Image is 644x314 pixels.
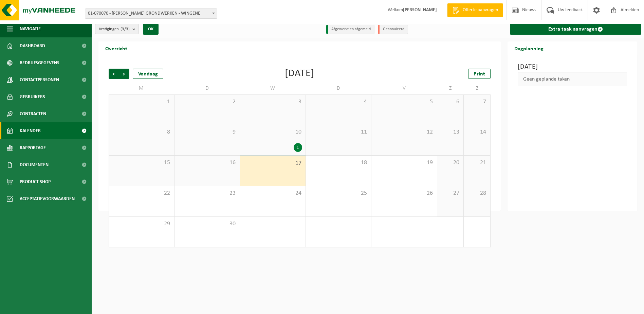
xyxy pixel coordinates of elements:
[243,98,302,106] span: 3
[98,41,134,55] h2: Overzicht
[467,128,487,136] span: 14
[112,159,171,167] span: 15
[467,159,487,167] span: 21
[306,82,372,94] td: D
[461,7,500,14] span: Offerte aanvragen
[178,128,237,136] span: 9
[441,98,460,106] span: 6
[143,24,159,35] button: OK
[121,27,130,31] count: (3/3)
[20,54,59,71] span: Bedrijfsgegevens
[447,3,503,17] a: Offerte aanvragen
[99,24,130,34] span: Vestigingen
[309,128,368,136] span: 11
[467,190,487,197] span: 28
[375,159,434,167] span: 19
[112,190,171,197] span: 22
[375,98,434,106] span: 5
[441,128,460,136] span: 13
[95,24,139,34] button: Vestigingen(3/3)
[20,37,45,54] span: Dashboard
[243,190,302,197] span: 24
[178,190,237,197] span: 23
[326,25,374,34] li: Afgewerkt en afgemeld
[464,82,491,94] td: Z
[20,190,75,207] span: Acceptatievoorwaarden
[285,69,314,79] div: [DATE]
[518,72,627,86] div: Geen geplande taken
[112,98,171,106] span: 1
[309,159,368,167] span: 18
[20,139,46,156] span: Rapportage
[20,71,59,88] span: Contactpersonen
[467,98,487,106] span: 7
[243,128,302,136] span: 10
[375,190,434,197] span: 26
[109,82,174,94] td: M
[133,69,163,79] div: Vandaag
[403,7,437,13] strong: [PERSON_NAME]
[510,24,641,35] a: Extra taak aanvragen
[243,160,302,167] span: 17
[518,62,627,72] h3: [DATE]
[20,20,41,37] span: Navigatie
[294,143,302,152] div: 1
[437,82,464,94] td: Z
[375,128,434,136] span: 12
[378,25,408,34] li: Geannuleerd
[441,159,460,167] span: 20
[112,220,171,228] span: 29
[119,69,129,79] span: Volgende
[178,159,237,167] span: 16
[20,156,49,173] span: Documenten
[508,41,550,55] h2: Dagplanning
[441,190,460,197] span: 27
[85,9,217,18] span: 01-070070 - PATTEEUW KOEN GRONDWERKEN - WINGENE
[174,82,240,94] td: D
[20,88,45,105] span: Gebruikers
[309,190,368,197] span: 25
[240,82,306,94] td: W
[178,220,237,228] span: 30
[309,98,368,106] span: 4
[109,69,119,79] span: Vorige
[178,98,237,106] span: 2
[474,71,485,77] span: Print
[112,128,171,136] span: 8
[371,82,437,94] td: V
[20,122,41,139] span: Kalender
[20,173,51,190] span: Product Shop
[468,69,491,79] a: Print
[85,8,217,19] span: 01-070070 - PATTEEUW KOEN GRONDWERKEN - WINGENE
[20,105,46,122] span: Contracten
